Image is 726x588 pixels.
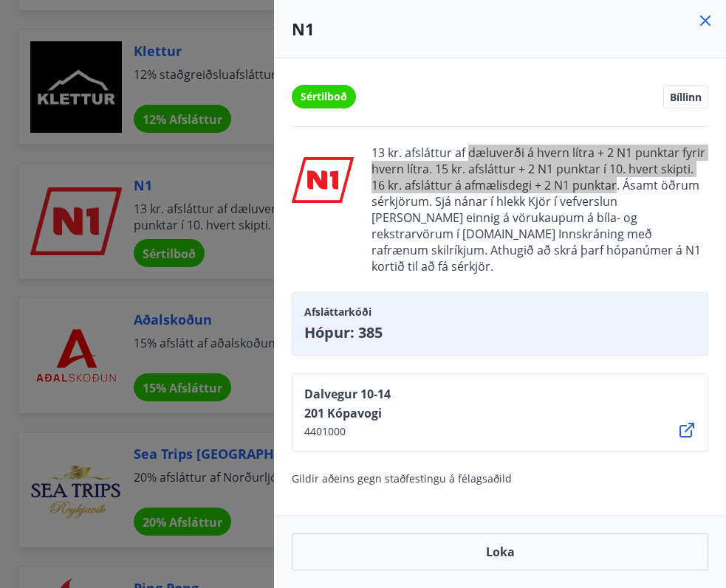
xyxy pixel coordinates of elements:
span: Gildir aðeins gegn staðfestingu á félagsaðild [292,471,512,485]
span: 13 kr. afsláttur af dæluverði á hvern lítra + 2 N1 punktar fyrir hvern lítra. 15 kr. afsláttur + ... [371,145,708,274]
span: Sértilboð [301,89,347,104]
span: Afsláttarkóði [304,305,696,319]
span: 4401000 [304,424,391,439]
span: 201 Kópavogi [304,405,391,421]
span: Dalvegur 10-14 [304,386,391,402]
button: Loka [292,533,708,570]
span: Bíllinn [670,90,702,103]
h4: N1 [292,18,708,40]
span: Hópur: 385 [304,322,696,343]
